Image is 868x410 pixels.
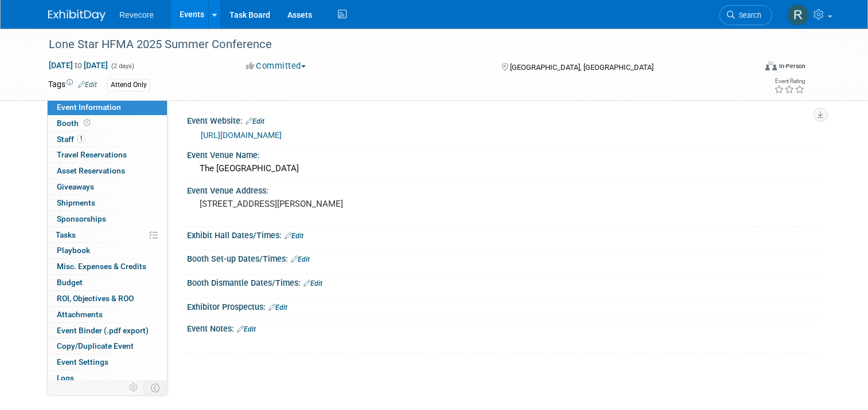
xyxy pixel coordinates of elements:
a: Event Information [48,100,167,115]
span: Search [735,11,761,19]
a: Attachments [48,307,167,322]
span: Booth [57,119,92,128]
div: Event Notes: [187,320,820,335]
a: Giveaways [48,179,167,195]
td: Personalize Event Tab Strip [124,380,144,395]
button: Committed [242,60,310,72]
div: The [GEOGRAPHIC_DATA] [196,160,811,178]
div: Event Venue Name: [187,147,820,161]
td: Toggle Event Tabs [144,380,168,395]
div: Event Venue Address: [187,182,820,196]
a: Sponsorships [48,211,167,227]
span: Logs [57,373,74,383]
span: 1 [77,135,85,143]
div: In-Person [779,62,805,70]
span: Playbook [57,246,90,255]
a: Event Settings [48,354,167,370]
a: Edit [78,81,97,89]
a: Budget [48,275,167,290]
span: Booth not reserved yet [81,119,92,127]
span: Attachments [57,310,103,319]
span: Tasks [56,230,76,239]
a: [URL][DOMAIN_NAME] [201,131,282,140]
a: Edit [285,232,303,240]
td: Tags [48,78,97,92]
a: Logs [48,370,167,386]
a: Booth [48,116,167,131]
img: Format-Inperson.png [765,61,777,70]
a: Travel Reservations [48,147,167,163]
a: Search [719,5,772,25]
span: Asset Reservations [57,166,125,175]
div: Event Rating [774,78,805,84]
span: [GEOGRAPHIC_DATA], [GEOGRAPHIC_DATA] [510,63,653,72]
span: Copy/Duplicate Event [57,341,134,350]
span: Event Binder (.pdf export) [57,326,149,335]
span: Event Information [57,102,121,112]
a: Edit [303,279,322,287]
a: Event Binder (.pdf export) [48,323,167,338]
span: ROI, Objectives & ROO [57,294,134,303]
a: Shipments [48,195,167,211]
div: Event Website: [187,112,820,127]
div: Event Format [694,60,805,77]
a: Tasks [48,227,167,243]
span: Misc. Expenses & Credits [57,262,146,271]
span: Giveaways [57,182,94,191]
div: Attend Only [107,79,150,91]
span: Revecore [119,10,154,19]
span: (2 days) [110,62,134,70]
span: [DATE] [DATE] [48,60,108,70]
a: Edit [268,303,287,312]
div: Booth Set-up Dates/Times: [187,250,820,265]
a: ROI, Objectives & ROO [48,291,167,306]
a: Copy/Duplicate Event [48,338,167,354]
a: Asset Reservations [48,163,167,179]
div: Exhibit Hall Dates/Times: [187,227,820,242]
img: Rachael Sires [787,4,809,26]
span: Sponsorships [57,214,106,223]
span: Travel Reservations [57,150,127,159]
a: Edit [291,255,310,263]
a: Edit [246,117,264,125]
div: Lone Star HFMA 2025 Summer Conference [45,34,741,55]
span: to [73,61,84,70]
span: Event Settings [57,357,108,366]
a: Edit [237,325,256,333]
span: Staff [57,135,85,144]
div: Booth Dismantle Dates/Times: [187,274,820,289]
img: ExhibitDay [48,10,106,21]
pre: [STREET_ADDRESS][PERSON_NAME] [200,199,438,209]
span: Shipments [57,198,95,207]
a: Playbook [48,243,167,258]
a: Misc. Expenses & Credits [48,259,167,274]
span: Budget [57,278,83,287]
div: Exhibitor Prospectus: [187,298,820,313]
a: Staff1 [48,132,167,147]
